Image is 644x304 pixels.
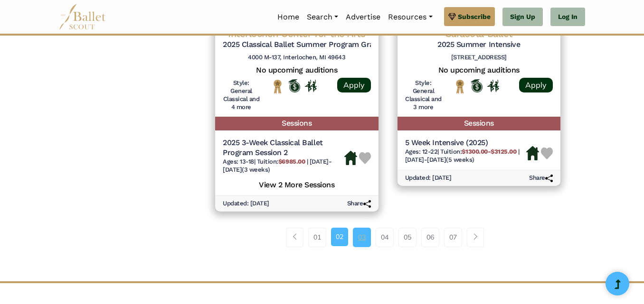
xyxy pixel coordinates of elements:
span: Tuition: [440,148,518,155]
h5: No upcoming auditions [405,65,553,75]
span: [DATE]-[DATE] (5 weeks) [405,156,474,163]
h5: Sessions [398,117,561,130]
b: $6985.00 [278,158,305,165]
nav: Page navigation example [286,228,489,247]
a: 03 [353,228,371,247]
img: Offers Scholarship [288,79,300,92]
a: Resources [384,7,436,27]
a: 02 [331,228,348,246]
h5: 5 Week Intensive (2025) [405,138,527,148]
h6: 4000 M-137, Interlochen, MI 49643 [223,54,371,62]
img: National [454,79,466,94]
h6: Updated: [DATE] [223,200,269,208]
h5: 2025 3-Week Classical Ballet Program Session 2 [223,138,344,158]
h6: Share [347,200,371,208]
img: Housing Available [344,151,357,165]
img: In Person [305,80,317,92]
img: Housing Available [526,146,539,160]
span: [DATE]-[DATE] (3 weeks) [223,158,331,173]
h5: 2025 Classical Ballet Summer Program Grades 9-12 [223,40,371,50]
span: Tuition: [257,158,307,165]
h6: Share [529,174,553,182]
img: In Person [487,80,499,92]
span: Ages: 13-18 [223,158,254,165]
img: National [272,79,284,94]
a: Log In [550,8,585,27]
a: 01 [308,228,326,247]
a: Advertise [342,7,384,27]
h5: No upcoming auditions [223,65,371,75]
h6: Style: General Classical and 4 more [223,79,260,111]
h6: | | [223,158,344,174]
img: Offers Scholarship [471,79,483,92]
h6: Style: General Classical and 3 more [405,79,442,111]
a: 06 [421,228,439,247]
a: Apply [337,78,371,92]
span: Subscribe [458,11,491,22]
img: Heart [359,152,371,164]
a: Subscribe [444,7,495,26]
a: Home [274,7,303,27]
h6: Updated: [DATE] [405,174,452,182]
h6: | | [405,148,527,164]
a: Apply [519,78,553,92]
b: $1300.00-$3125.00 [462,148,516,155]
img: Heart [541,147,553,159]
h5: View 2 More Sessions [223,178,371,190]
a: Search [303,7,342,27]
a: Sign Up [502,8,543,27]
a: 05 [398,228,417,247]
a: 07 [444,228,462,247]
h6: [STREET_ADDRESS] [405,54,553,62]
span: Ages: 12-22 [405,148,438,155]
img: gem.svg [448,11,456,22]
h5: Sessions [215,117,379,130]
a: 04 [376,228,394,247]
h5: 2025 Summer Intensive [405,40,553,50]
